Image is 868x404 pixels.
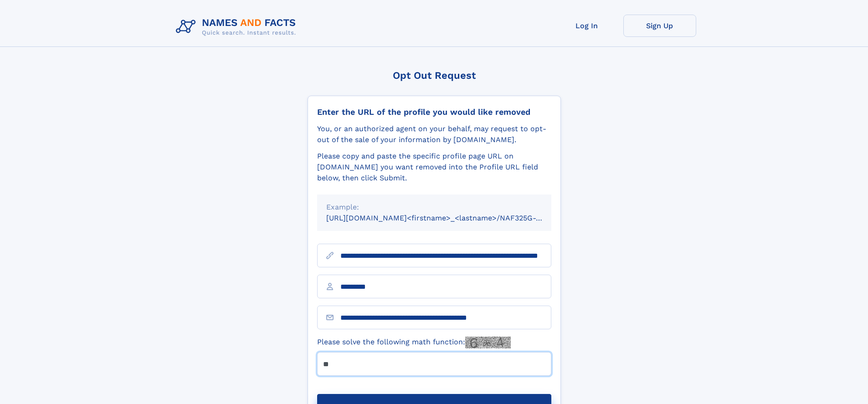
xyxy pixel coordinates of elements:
[317,151,551,184] div: Please copy and paste the specific profile page URL on [DOMAIN_NAME] you want removed into the Pr...
[317,337,511,348] label: Please solve the following math function:
[623,15,696,37] a: Sign Up
[172,15,303,39] img: Logo Names and Facts
[308,70,561,81] div: Opt Out Request
[550,15,623,37] a: Log In
[317,107,551,117] div: Enter the URL of the profile you would like removed
[326,214,569,222] small: [URL][DOMAIN_NAME]<firstname>_<lastname>/NAF325G-xxxxxxxx
[326,202,542,213] div: Example:
[317,123,551,145] div: You, or an authorized agent on your behalf, may request to opt-out of the sale of your informatio...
